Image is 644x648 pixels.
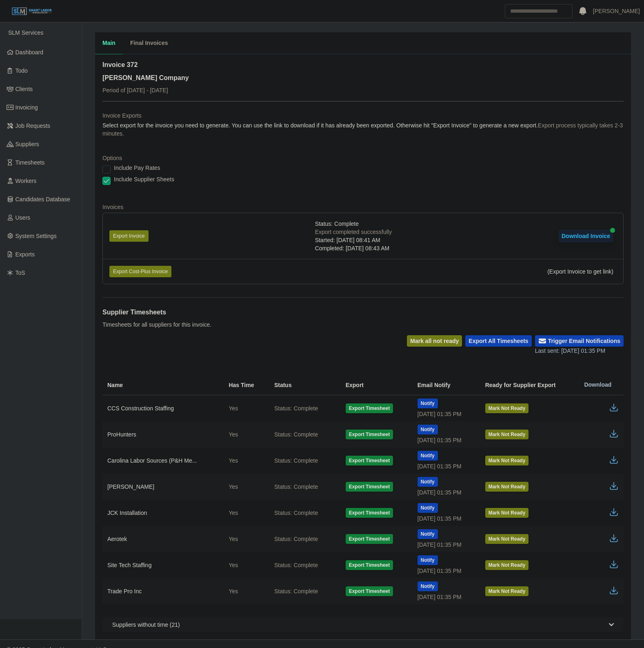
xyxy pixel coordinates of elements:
[114,164,160,172] label: Include Pay Rates
[102,307,211,317] h1: Supplier Timesheets
[16,214,31,221] span: Users
[593,7,640,16] a: [PERSON_NAME]
[123,32,175,54] button: Final Invoices
[102,60,189,70] h2: Invoice 372
[222,395,267,422] td: Yes
[346,534,393,544] button: Export Timesheet
[485,586,529,596] button: Mark Not Ready
[274,483,318,491] span: Status: Complete
[16,67,28,74] span: Todo
[485,534,529,544] button: Mark Not Ready
[417,425,438,434] button: Notify
[346,508,393,518] button: Export Timesheet
[16,86,33,92] span: Clients
[417,410,472,418] div: [DATE] 01:35 PM
[417,451,438,461] button: Notify
[102,526,222,552] td: Aerotek
[16,49,44,56] span: Dashboard
[346,456,393,465] button: Export Timesheet
[505,4,573,18] input: Search
[485,482,529,492] button: Mark Not Ready
[102,86,189,94] p: Period of [DATE] - [DATE]
[315,220,359,228] span: Status: Complete
[274,404,318,412] span: Status: Complete
[479,375,578,395] th: Ready for Supplier Export
[268,375,339,395] th: Status
[485,403,529,413] button: Mark Not Ready
[417,514,472,523] div: [DATE] 01:35 PM
[417,488,472,497] div: [DATE] 01:35 PM
[274,430,318,439] span: Status: Complete
[222,526,267,552] td: Yes
[274,535,318,543] span: Status: Complete
[417,436,472,444] div: [DATE] 01:35 PM
[485,430,529,439] button: Mark Not Ready
[11,7,52,16] img: SLM Logo
[16,104,38,111] span: Invoicing
[535,347,624,355] div: Last sent: [DATE] 01:35 PM
[465,335,531,347] button: Export All Timesheets
[102,111,624,120] dt: Invoice Exports
[102,121,624,138] dd: Select export for the invoice you need to generate. You can use the link to download if it has al...
[16,233,57,239] span: System Settings
[315,236,392,244] div: Started: [DATE] 08:41 AM
[274,561,318,569] span: Status: Complete
[16,196,71,203] span: Candidates Database
[417,555,438,565] button: Notify
[102,448,222,474] td: Carolina Labor Sources (P&H Me...
[315,244,392,252] div: Completed: [DATE] 08:43 AM
[102,375,222,395] th: Name
[417,477,438,487] button: Notify
[417,503,438,513] button: Notify
[485,508,529,518] button: Mark Not Ready
[346,482,393,492] button: Export Timesheet
[417,529,438,539] button: Notify
[102,474,222,500] td: [PERSON_NAME]
[577,375,624,395] th: Download
[16,122,51,129] span: Job Requests
[485,456,529,465] button: Mark Not Ready
[315,228,392,236] div: Export completed successfully
[102,154,624,162] dt: Options
[102,421,222,448] td: ProHunters
[222,578,267,604] td: Yes
[102,552,222,578] td: Site Tech Staffing
[16,269,25,276] span: ToS
[417,581,438,591] button: Notify
[535,335,624,347] button: Trigger Email Notifications
[222,474,267,500] td: Yes
[102,395,222,422] td: CCS Construction Staffing
[109,266,171,277] button: Export Cost-Plus Invoice
[95,32,123,54] button: Main
[222,448,267,474] td: Yes
[346,560,393,570] button: Export Timesheet
[417,593,472,601] div: [DATE] 01:35 PM
[411,375,479,395] th: Email Notify
[274,456,318,465] span: Status: Complete
[16,251,35,258] span: Exports
[102,578,222,604] td: Trade Pro Inc
[222,375,267,395] th: Has Time
[102,321,211,329] p: Timesheets for all suppliers for this invoice.
[102,73,189,83] h3: [PERSON_NAME] Company
[346,403,393,413] button: Export Timesheet
[339,375,411,395] th: Export
[346,586,393,596] button: Export Timesheet
[102,500,222,526] td: JCK Installation
[417,399,438,408] button: Notify
[222,552,267,578] td: Yes
[407,335,462,347] button: Mark all not ready
[112,621,180,629] span: Suppliers without time (21)
[16,141,39,147] span: Suppliers
[222,500,267,526] td: Yes
[102,203,624,211] dt: Invoices
[417,541,472,549] div: [DATE] 01:35 PM
[16,178,37,184] span: Workers
[274,509,318,517] span: Status: Complete
[109,230,149,242] button: Export Invoice
[558,229,613,243] button: Download Invoice
[8,29,43,36] span: SLM Services
[547,268,613,275] span: (Export Invoice to get link)
[222,421,267,448] td: Yes
[102,617,624,632] button: Suppliers without time (21)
